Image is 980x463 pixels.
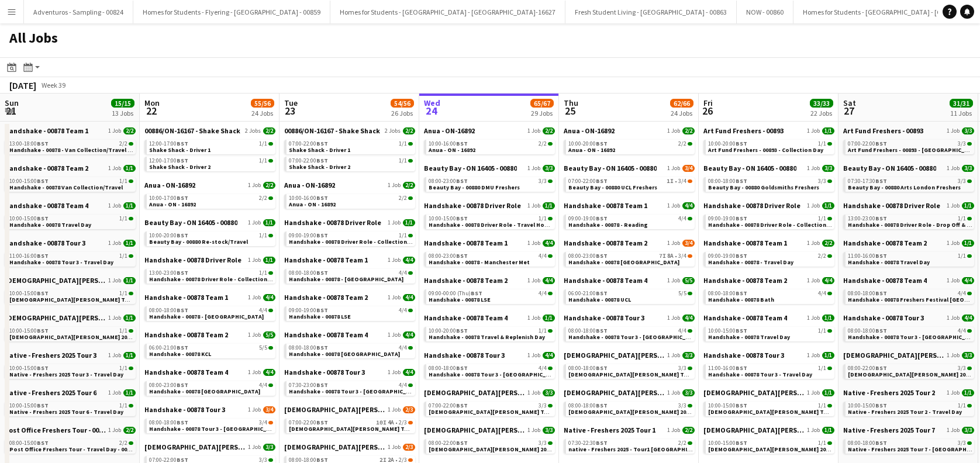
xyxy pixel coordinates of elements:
button: Fresh Student Living - [GEOGRAPHIC_DATA] - 00863 [565,1,737,23]
span: 13:00-18:00 [9,141,49,147]
span: 4/4 [403,257,415,264]
a: Handshake - 00878 Team 21 Job3/4 [564,239,695,247]
span: 1 Job [527,127,540,134]
span: Handshake - 00878 Driver Role - Travel Home [429,221,553,229]
span: 1/1 [822,127,834,134]
div: Handshake - 00878 Team 11 Job2/209:00-19:00BST2/2Handshake - 00878 - Travel Day [703,239,834,276]
span: 12:00-17:00 [149,158,188,164]
span: 1/1 [259,158,267,164]
span: 1 Job [248,219,261,226]
a: 10:00-15:00BST1/1Handshake - 00878 Travel Day [9,215,133,228]
a: 12:00-17:00BST1/1Shake Shack - Driver 1 [149,140,273,153]
a: Handshake - 00878 Team 11 Job4/4 [424,239,555,247]
span: 2/2 [678,141,686,147]
span: 1/1 [958,216,966,222]
a: 07:00-22:00BST3/3Art Fund Freshers - 00893 - [GEOGRAPHIC_DATA] London Freshers Fair [848,140,972,153]
a: 08:00-23:00BST4/4Handshake - 00878 - Manchester Met [429,252,553,265]
span: Anua - ON - 16892 [149,201,196,208]
span: 09:00-19:00 [708,216,747,222]
span: 1/1 [123,202,136,209]
span: BST [177,194,188,202]
div: Handshake - 00878 Driver Role1 Job1/113:00-23:00BST1/1Handshake - 00878 Driver Role - Collection ... [144,255,275,293]
span: Shake Shack - Driver 2 [289,163,350,171]
span: BST [456,177,468,185]
span: Handshake - 00878 Tour 3 - Travel Day [9,258,113,266]
span: BST [456,140,468,147]
a: 09:00-19:00BST4/4Handshake - 00878 - Reading [568,215,692,228]
span: 2/2 [263,182,275,189]
span: Handshake - 00878 Driver Role [424,201,521,210]
a: 08:00-23:00BST7I8A•3/4Handshake - 00878 [GEOGRAPHIC_DATA] [568,252,692,265]
span: 1I [667,178,674,184]
span: 3/4 [678,178,686,184]
span: 3/4 [682,240,695,247]
span: 2/2 [119,141,127,147]
a: Beauty Bay - ON 16405 - 008801 Job1/1 [144,218,275,227]
div: Handshake - 00878 Team 11 Job4/408:00-18:00BST4/4Handshake - 00878 - [GEOGRAPHIC_DATA] [284,255,415,293]
span: 4/4 [678,216,686,222]
span: 07:00-22:00 [289,141,328,147]
div: Beauty Bay - ON 16405 - 008801 Job3/307:30-17:30BST3/3Beauty Bay - 00880 Arts London Freshers [843,164,974,201]
span: BST [875,252,887,260]
a: Beauty Bay - ON 16405 - 008801 Job3/3 [703,164,834,172]
span: BST [596,252,608,260]
a: 10:00-16:00BST2/2Anua - ON - 16892 [429,140,553,153]
span: 1/1 [119,253,127,259]
a: 00886/ON-16167 - Shake Shack2 Jobs2/2 [144,126,275,135]
span: Handshake - 00878 Team 1 [703,239,787,247]
span: BST [596,140,608,147]
span: 07:00-22:00 [848,141,887,147]
span: Handshake - 00878 Van Collection/Travel [9,184,123,191]
span: 1/1 [962,240,974,247]
span: Handshake - 00878 Tour 3 [5,239,85,247]
span: 1 Job [807,127,820,134]
span: BST [875,140,887,147]
button: Adventuros - Sampling - 00824 [24,1,133,23]
span: Anua - ON - 16892 [289,201,336,208]
span: Handshake - 00878 Driver Role - Collection & Drop Off [149,275,298,283]
span: 1/1 [263,257,275,264]
div: Handshake - 00878 Team 21 Job1/110:00-15:00BST1/1Handshake - 00878 Van Collection/Travel [5,164,136,201]
span: 2/2 [403,182,415,189]
button: Homes for Students - Flyering - [GEOGRAPHIC_DATA] - 00859 [133,1,330,23]
span: 10:00-20:00 [708,141,747,147]
span: 1 Job [807,165,820,172]
span: Handshake - 00878 Travel Day [848,258,930,266]
span: 00886/ON-16167 - Shake Shack [144,126,240,135]
span: 1 Job [527,165,540,172]
span: BST [316,194,328,202]
span: BST [736,177,747,185]
span: Handshake - 00878 Team 1 [5,126,88,135]
a: 08:00-23:00BST3/3Beauty Bay - 00880 DMU Freshers [429,177,553,191]
span: 1 Job [947,165,960,172]
span: 09:00-19:00 [708,253,747,259]
span: BST [736,215,747,222]
span: Anua - ON-16892 [284,181,335,189]
span: 10:00-15:00 [429,216,468,222]
span: Beauty Bay - 00880 Arts London Freshers [848,184,961,191]
button: NOW - 00860 [737,1,793,23]
span: 2/2 [543,127,555,134]
span: BST [456,215,468,222]
span: 10:00-17:00 [149,195,188,201]
div: • [568,253,692,259]
span: Shake Shack - Driver 1 [289,146,350,154]
span: 1/1 [123,165,136,172]
span: 1/1 [962,202,974,209]
div: 00886/ON-16167 - Shake Shack2 Jobs2/207:00-22:00BST1/1Shake Shack - Driver 107:00-22:00BST1/1Shak... [284,126,415,181]
span: 11:00-16:00 [848,253,887,259]
span: 13:00-23:00 [149,270,188,276]
a: 13:00-23:00BST1/1Handshake - 00878 Driver Role - Collection & Drop Off [149,269,273,282]
span: 3/3 [958,178,966,184]
a: Anua - ON-168921 Job2/2 [284,181,415,189]
span: 3/3 [543,165,555,172]
span: 1 Job [388,182,401,189]
div: Handshake - 00878 Tour 31 Job1/111:00-16:00BST1/1Handshake - 00878 Tour 3 - Travel Day [5,239,136,276]
span: 1 Job [527,240,540,247]
span: 12:00-17:00 [149,141,188,147]
span: Handshake - 00878 Driver Role [144,255,241,264]
span: Handshake - 00878 Team 1 [284,255,368,264]
span: 08:00-18:00 [289,270,328,276]
span: 10:00-20:00 [149,233,188,239]
span: 09:00-19:00 [289,233,328,239]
